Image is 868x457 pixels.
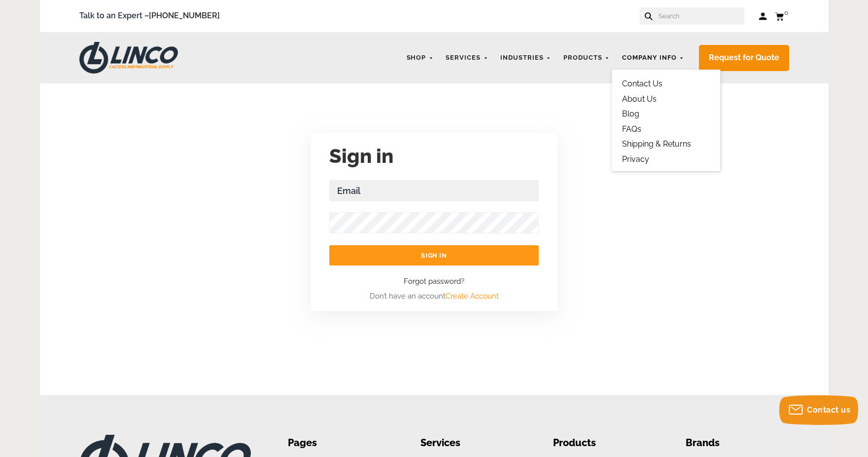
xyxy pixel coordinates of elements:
li: Products [553,435,656,451]
input: Sign in [329,245,539,266]
li: Pages [288,435,391,451]
h2: Sign in [329,142,539,170]
img: LINCO CASTERS & INDUSTRIAL SUPPLY [79,42,178,74]
a: Shipping & Returns [622,139,691,149]
a: [PHONE_NUMBER] [149,11,220,20]
span: 0 [784,9,788,16]
a: About Us [622,94,657,104]
li: Services [420,435,523,451]
a: Industries [495,48,556,68]
a: Services [441,48,493,68]
span: Talk to an Expert – [79,9,220,23]
a: Company Info [617,48,689,68]
a: FAQs [622,124,641,134]
input: Search [658,7,744,25]
span: Contact us [807,405,850,415]
a: 0 [775,10,789,22]
a: Create Account [446,292,499,301]
a: Contact Us [622,79,662,88]
span: Don’t have an account [370,290,499,303]
a: Log in [759,11,767,21]
a: Products [558,48,615,68]
button: Contact us [779,395,858,425]
li: Brands [686,435,789,451]
a: Privacy [622,154,649,164]
a: Request for Quote [699,45,789,71]
a: Blog [622,109,639,118]
a: Forgot password? [404,275,464,288]
a: Shop [402,48,439,68]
